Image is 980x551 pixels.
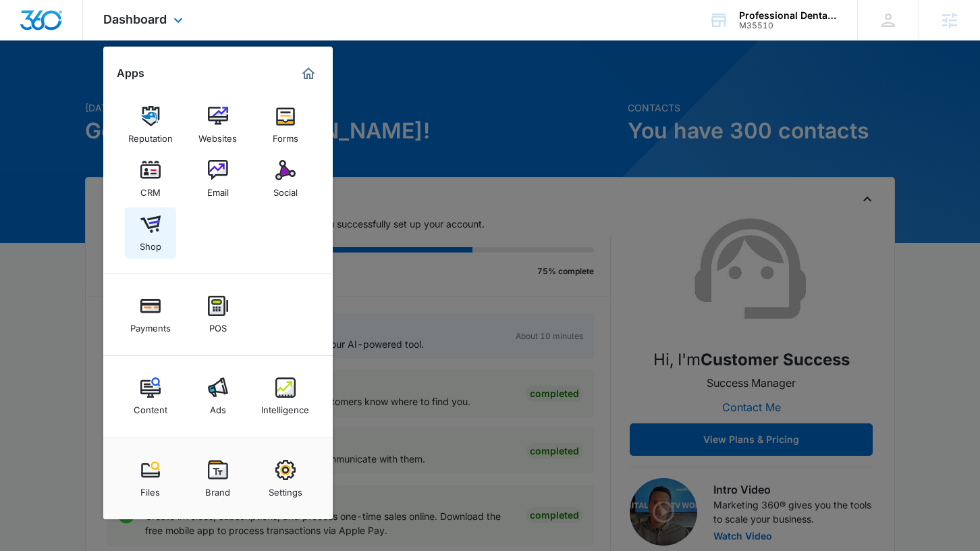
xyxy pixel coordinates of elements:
[260,371,311,422] a: Intelligence
[260,153,311,205] a: Social
[125,99,176,151] a: Reputation
[192,453,244,504] a: Brand
[103,12,167,26] span: Dashboard
[205,480,230,498] div: Brand
[140,180,161,198] div: CRM
[198,126,237,144] div: Websites
[260,99,311,151] a: Forms
[210,398,226,415] div: Ads
[125,153,176,205] a: CRM
[192,371,244,422] a: Ads
[261,398,309,415] div: Intelligence
[125,453,176,504] a: Files
[207,180,229,198] div: Email
[260,453,311,504] a: Settings
[117,67,144,80] h2: Apps
[273,126,298,144] div: Forms
[298,63,319,84] a: Marketing 360® Dashboard
[192,99,244,151] a: Websites
[269,480,302,498] div: Settings
[209,316,227,334] div: POS
[739,10,838,21] div: account name
[125,207,176,259] a: Shop
[125,371,176,422] a: Content
[192,153,244,205] a: Email
[130,316,171,334] div: Payments
[192,289,244,340] a: POS
[134,398,167,415] div: Content
[140,480,160,498] div: Files
[739,21,838,30] div: account id
[128,126,173,144] div: Reputation
[273,180,298,198] div: Social
[125,289,176,340] a: Payments
[140,234,161,252] div: Shop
